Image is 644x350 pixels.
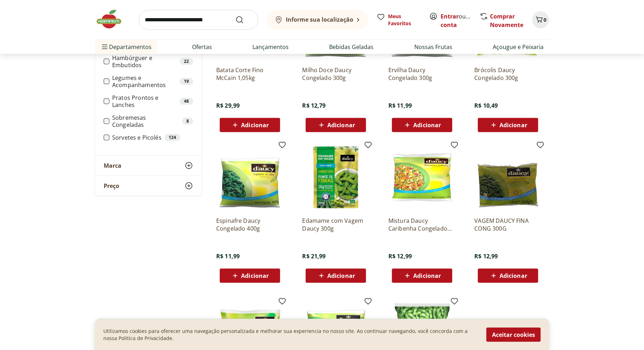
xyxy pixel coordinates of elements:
[112,54,193,69] label: Hambúrguer e Embutidos
[413,122,441,128] span: Adicionar
[302,252,326,260] span: R$ 21,99
[216,144,284,211] img: Espinafre Daucy Congelado 400g
[414,43,452,51] a: Nossas Frutas
[490,12,523,29] a: Comprar Novamente
[388,66,456,82] a: Ervilha Daucy Congelado 300g
[478,118,538,132] button: Adicionar
[441,12,480,29] a: Criar conta
[302,66,370,82] a: Milho Doce Daucy Congelado 300g
[302,102,326,109] span: R$ 12,79
[388,144,456,211] img: Mistura Daucy Caribenha Congelado 300g
[267,10,368,30] button: Informe sua localização
[100,38,109,55] button: Menu
[112,114,193,128] label: Sobremesas Congeladas
[306,118,366,132] button: Adicionar
[103,327,478,341] p: Utilizamos cookies para oferecer uma navegação personalizada e melhorar sua experiencia no nosso ...
[216,252,240,260] span: R$ 11,99
[241,122,269,128] span: Adicionar
[327,273,355,279] span: Adicionar
[104,182,119,189] span: Preço
[388,102,412,109] span: R$ 11,99
[112,94,193,108] label: Pratos Prontos e Lanches
[474,252,498,260] span: R$ 12,99
[220,269,280,283] button: Adicionar
[216,66,284,82] a: Batata Corte Fino McCain 1,05kg
[329,43,374,51] a: Bebidas Geladas
[478,269,538,283] button: Adicionar
[235,16,252,24] button: Submit Search
[216,102,240,109] span: R$ 29,99
[112,134,193,141] label: Sorvetes e Picolés
[112,74,193,88] label: Legumes e Acompanhamentos
[95,156,202,176] button: Marca
[302,217,370,232] a: Edamame com Vagem Daucy 300g
[306,269,366,283] button: Adicionar
[388,217,456,232] a: Mistura Daucy Caribenha Congelado 300g
[100,38,152,55] span: Departamentos
[180,58,193,65] div: 22
[302,144,370,211] img: Edamame com Vagem Daucy 300g
[500,122,527,128] span: Adicionar
[252,43,289,51] a: Lançamentos
[441,12,459,20] a: Entrar
[139,10,258,30] input: search
[388,13,421,27] span: Meus Favoritos
[377,13,421,27] a: Meus Favoritos
[327,122,355,128] span: Adicionar
[104,162,121,169] span: Marca
[182,118,193,125] div: 8
[388,252,412,260] span: R$ 12,99
[220,118,280,132] button: Adicionar
[192,43,212,51] a: Ofertas
[164,134,180,141] div: 124
[413,273,441,279] span: Adicionar
[286,16,353,23] b: Informe sua localização
[474,102,498,109] span: R$ 10,49
[500,273,527,279] span: Adicionar
[474,217,542,232] a: VAGEM DAUCY FINA CONG 300G
[493,43,544,51] a: Açougue e Peixaria
[180,78,193,85] div: 19
[95,9,130,30] img: Hortifruti
[441,12,472,29] span: ou
[474,144,542,211] img: VAGEM DAUCY FINA CONG 300G
[544,16,546,23] span: 0
[486,327,541,341] button: Aceitar cookies
[474,66,542,82] a: Brócolis Daucy Congelado 300g
[241,273,269,279] span: Adicionar
[95,176,202,196] button: Preço
[180,98,193,105] div: 48
[216,217,284,232] a: Espinafre Daucy Congelado 400g
[95,42,202,155] div: Categoria
[532,11,549,28] button: Carrinho
[392,118,452,132] button: Adicionar
[392,269,452,283] button: Adicionar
